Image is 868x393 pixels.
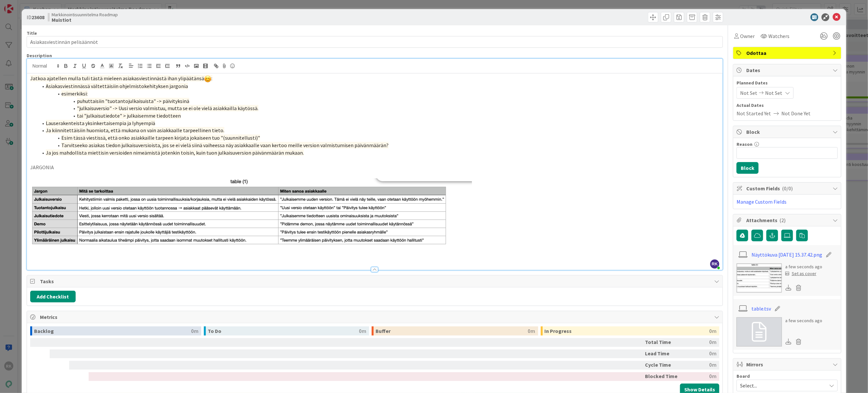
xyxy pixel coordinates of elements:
div: 0m [191,326,198,336]
span: Ja jos mahdollista miettisin versioiden nimeämistä jotenkin toisin, kuin tuon julkaisuversion päi... [46,149,304,156]
div: In Progress [545,326,710,336]
input: type card name here... [27,36,723,48]
div: Download [785,337,792,346]
img: :blush: [204,75,211,82]
a: Näyttökuva [DATE] 15.37.42.png [752,251,823,259]
div: Backlog [34,326,192,336]
span: Owner [740,32,755,40]
span: Description [27,53,52,58]
span: Not Done Yet [781,109,811,117]
b: Muistiot [52,17,118,22]
div: Download [785,284,792,292]
div: a few seconds ago [785,317,822,324]
span: Watchers [768,32,789,40]
span: Not Set [740,89,757,97]
span: Dates [746,66,829,74]
span: Board [737,374,750,378]
span: Metrics [40,313,711,321]
span: Attachments [746,216,829,224]
span: esimerkiksi: [61,90,88,97]
a: Manage Custom Fields [737,198,787,205]
div: 0m [528,326,535,336]
p: JARGONIA [30,164,719,171]
div: Set as cover [785,270,816,277]
div: 0m [683,338,716,347]
span: tai "julkaisutiedote" > julkaisemme tiedotteen [77,112,181,119]
div: 0m [683,349,716,358]
div: Total Time [645,338,681,347]
span: ( 0/0 ) [782,185,793,192]
span: ( 2 ) [779,217,786,223]
span: Not Started Yet [737,109,771,117]
span: Jatkoa ajatellen mulla tuli tästä mieleen asiakasviestinnästä ihan ylipäätänsä : [30,75,212,82]
label: Title [27,30,37,36]
span: Select... [740,381,823,390]
span: ID [27,13,44,21]
div: 0m [359,326,366,336]
span: Markkinointisuunnitelma Roadmap [52,12,118,17]
span: Actual Dates [737,102,838,109]
div: Lead Time [645,349,681,358]
div: Buffer [376,326,528,336]
span: Ja kiinnitettäisiin huomiota, että mukana on vain asiakkaalle tarpeellinen tieto. [46,127,224,133]
div: 0m [709,326,716,336]
img: nayttokuva-2025-09-25-kello-15-37-42.png [30,178,472,256]
div: 0m [683,372,716,381]
label: Reason [737,141,752,147]
button: Add Checklist [30,291,76,302]
div: To Do [208,326,359,336]
span: Tarvitseeko asiakas tiedon julkaisuversioista, jos se ei vielä siinä vaiheessa näy asiakkaalle va... [61,142,389,148]
div: a few seconds ago [785,263,822,270]
span: Odottaa [746,49,829,57]
button: Block [737,162,759,174]
span: Custom Fields [746,184,829,192]
span: Esim tässä viestissä, että onko asiakkaille tarpeen kirjata jokaiseen tuo "(suunnitellusti)" [61,134,260,141]
span: "julkaisuversio" -> Uusi versio valmistuu, mutta se ei ole vielä asiakkailla käytössä. [77,105,258,111]
span: Block [746,128,829,136]
b: 23608 [31,14,44,20]
div: Blocked Time [645,372,681,381]
div: 0m [683,361,716,370]
span: Asiakasviestinnässä vältettäisiin ohjelmistokehityksen jargonia [46,83,188,89]
span: Mirrors [746,361,829,368]
a: table.tsv [752,305,771,312]
span: Tasks [40,277,711,285]
span: puhuttaisiin "tuotantojulkaisuista" -> päivityksinä [77,98,189,104]
div: Cycle Time [645,361,681,370]
span: RK [710,260,719,269]
span: Planned Dates [737,80,838,86]
span: Lauserakenteista yksinkertaisempia ja lyhyempiä [46,120,155,126]
span: Not Set [765,89,782,97]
